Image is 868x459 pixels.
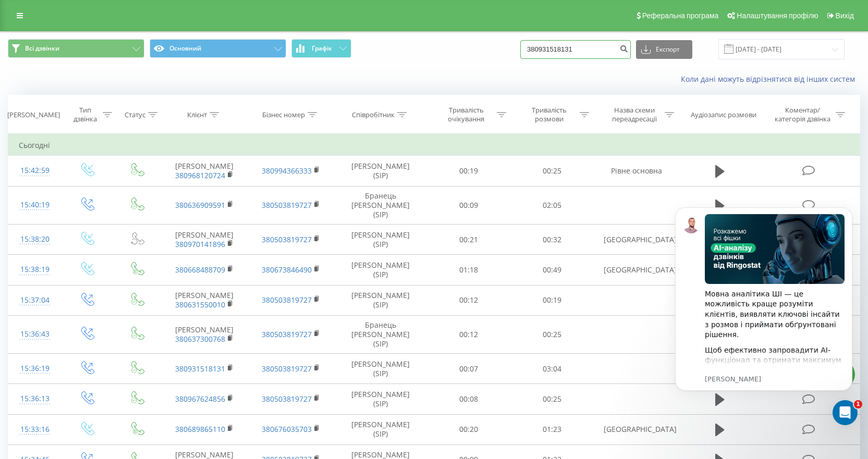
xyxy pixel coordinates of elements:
div: 15:40:19 [19,195,51,215]
td: [GEOGRAPHIC_DATA] [593,255,680,285]
td: 00:08 [427,384,510,414]
td: 00:12 [427,285,510,315]
td: Рівне основна [593,156,680,186]
td: 00:21 [427,225,510,255]
div: 15:36:19 [19,358,51,379]
td: 00:20 [427,414,510,444]
a: 380503819727 [262,394,312,404]
div: Співробітник [352,110,395,119]
td: 00:25 [510,156,594,186]
a: 380637300768 [175,334,225,344]
div: Тривалість очікування [438,106,494,123]
td: [GEOGRAPHIC_DATA] [593,414,680,444]
span: Налаштування профілю [737,11,818,20]
div: 15:36:13 [19,389,51,409]
span: Всі дзвінки [25,44,59,53]
div: 15:33:16 [19,419,51,440]
div: 15:36:43 [19,324,51,344]
a: Коли дані можуть відрізнятися вiд інших систем [681,74,860,84]
div: 15:42:59 [19,160,51,181]
td: 01:18 [427,255,510,285]
td: Сьогодні [8,135,860,156]
td: [PERSON_NAME] [161,285,248,315]
button: Експорт [636,40,692,59]
a: 380636909591 [175,200,225,210]
td: [PERSON_NAME] [161,225,248,255]
button: Графік [291,39,351,58]
td: [PERSON_NAME] (SIP) [334,414,427,444]
td: 00:12 [427,315,510,354]
button: Основний [150,39,286,58]
a: 380503819727 [262,295,312,305]
td: 00:25 [510,384,594,414]
td: [PERSON_NAME] (SIP) [334,156,427,186]
a: 380967624856 [175,394,225,404]
td: [PERSON_NAME] (SIP) [334,255,427,285]
div: [PERSON_NAME] [7,110,60,119]
td: [PERSON_NAME] (SIP) [334,354,427,384]
a: 380631550010 [175,300,225,309]
td: 00:19 [427,156,510,186]
td: [PERSON_NAME] (SIP) [334,225,427,255]
a: 380503819727 [262,329,312,339]
div: 15:38:19 [19,259,51,280]
td: 00:19 [510,285,594,315]
button: Всі дзвінки [8,39,144,58]
td: 00:32 [510,225,594,255]
div: Тип дзвінка [70,106,100,123]
a: 380689865110 [175,424,225,434]
div: Бізнес номер [262,110,305,119]
td: [PERSON_NAME] [161,156,248,186]
span: 1 [854,400,862,408]
td: [GEOGRAPHIC_DATA] [593,225,680,255]
td: Бранець [PERSON_NAME] (SIP) [334,315,427,354]
a: 380503819727 [262,234,312,244]
div: 15:37:04 [19,290,51,311]
span: Реферальна програма [642,11,719,20]
a: 380968120724 [175,170,225,180]
div: Статус [125,110,145,119]
div: Назва схеми переадресації [606,106,662,123]
iframe: Intercom notifications повідомлення [659,192,868,431]
div: Тривалість розмови [521,106,577,123]
a: 380676035703 [262,424,312,434]
td: [PERSON_NAME] (SIP) [334,384,427,414]
div: 15:38:20 [19,229,51,250]
div: Аудіозапис розмови [691,110,756,119]
span: Графік [312,45,332,52]
div: Коментар/категорія дзвінка [772,106,833,123]
td: 03:04 [510,354,594,384]
iframe: Intercom live chat [833,400,858,425]
td: 00:07 [427,354,510,384]
a: 380503819727 [262,364,312,374]
a: 380994366333 [262,166,312,176]
input: Пошук за номером [520,40,631,59]
td: 01:23 [510,414,594,444]
td: 00:09 [427,186,510,225]
td: [PERSON_NAME] (SIP) [334,285,427,315]
span: Вихід [836,11,854,20]
a: 380503819727 [262,200,312,210]
td: 00:25 [510,315,594,354]
td: 00:49 [510,255,594,285]
a: 380970141896 [175,239,225,249]
a: 380673846490 [262,265,312,275]
td: Бранець [PERSON_NAME] (SIP) [334,186,427,225]
a: 380931518131 [175,364,225,374]
div: Клієнт [187,110,207,119]
td: 02:05 [510,186,594,225]
td: [PERSON_NAME] [161,315,248,354]
a: 380668488709 [175,265,225,275]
